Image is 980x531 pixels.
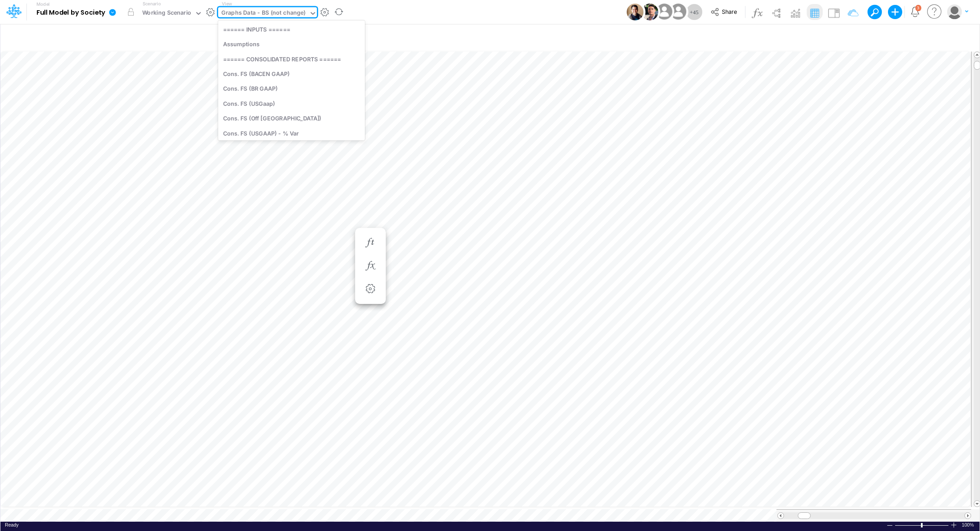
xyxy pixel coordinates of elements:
[641,4,658,20] img: User Image Icon
[921,523,923,527] div: Zoom
[218,111,365,126] div: Cons. FS (Off [GEOGRAPHIC_DATA])
[221,8,306,19] div: Graphs Data - BS (not change)
[654,2,674,22] img: User Image Icon
[218,81,365,96] div: Cons. FS (BR GAAP)
[218,52,365,66] div: ====== CONSOLIDATED REPORTS ======
[668,2,688,22] img: User Image Icon
[222,0,232,7] label: View
[910,7,920,17] a: Notifications
[690,9,699,15] span: + 45
[36,9,105,17] b: Full Model by Society
[218,96,365,111] div: Cons. FS (USGaap)
[218,37,365,52] div: Assumptions
[895,522,950,528] div: Zoom
[627,4,644,20] img: User Image Icon
[5,522,19,527] span: Ready
[8,28,786,46] input: Type a title here
[218,126,365,140] div: Cons. FS (USGAAP) - % Var
[36,2,50,7] label: Model
[218,66,365,81] div: Cons. FS (BACEN GAAP)
[706,5,743,19] button: Share
[917,6,920,10] div: 3 unread items
[950,522,957,528] div: Zoom In
[962,522,975,528] div: Zoom level
[886,522,893,529] div: Zoom Out
[5,522,19,528] div: In Ready mode
[218,22,365,36] div: ====== INPUTS ======
[143,0,161,7] label: Scenario
[962,522,975,528] span: 100%
[722,8,737,15] span: Share
[142,8,192,19] div: Working Scenario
